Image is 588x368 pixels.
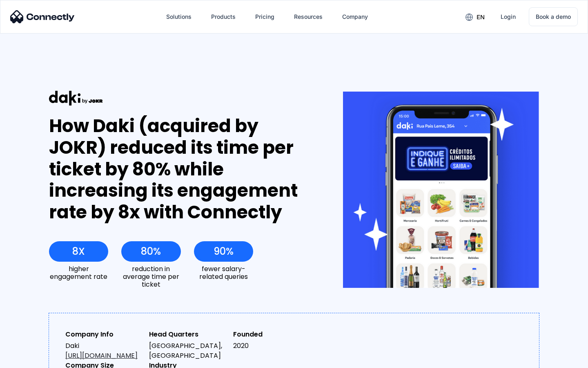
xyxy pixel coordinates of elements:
div: How Daki (acquired by JOKR) reduced its time per ticket by 80% while increasing its engagement ra... [49,115,313,223]
div: en [477,11,485,23]
div: reduction in average time per ticket [121,265,180,289]
div: Head Quarters [149,330,226,339]
a: Pricing [249,7,281,27]
a: Login [494,7,522,27]
div: 8X [72,246,85,257]
img: Connectly Logo [10,10,75,23]
div: Solutions [166,11,192,22]
div: Products [211,11,236,22]
aside: Language selected: English [8,354,49,365]
div: Founded [233,330,310,339]
div: 80% [141,246,161,257]
div: Daki [65,341,143,361]
div: Login [501,11,516,22]
div: 90% [214,246,234,257]
ul: Language list [16,354,49,365]
div: higher engagement rate [49,265,108,280]
a: Book a demo [529,7,578,26]
div: Resources [294,11,323,22]
div: Pricing [255,11,274,22]
div: fewer salary-related queries [194,265,253,280]
div: 2020 [233,341,310,351]
div: Company [342,11,368,22]
div: Company Info [65,330,143,339]
a: [URL][DOMAIN_NAME] [65,351,138,360]
div: [GEOGRAPHIC_DATA], [GEOGRAPHIC_DATA] [149,341,226,361]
